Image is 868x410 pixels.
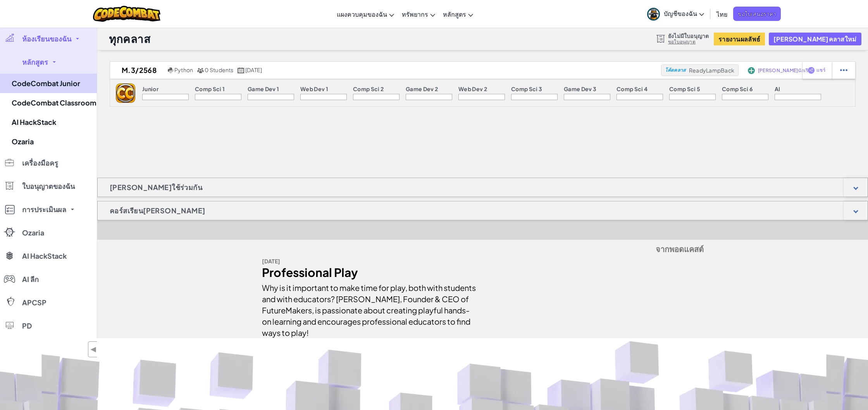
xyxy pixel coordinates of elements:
[668,39,709,45] a: ขอใบอนุญาต
[22,35,71,42] span: ห้องเรียนของฉัน
[110,64,661,76] a: m.3/2568 Python 0 Students [DATE]
[733,7,781,21] a: ขอใบเสนอราคา
[300,86,328,92] p: Web Dev 1
[668,33,709,39] span: ยังไม่มีใบอนุญาต
[22,206,66,213] span: การประเมินผล
[398,3,439,24] a: ทรัพยากร
[758,68,814,73] span: [PERSON_NAME]นักเรียน
[439,3,477,24] a: หลักสูตร
[238,67,245,73] img: calendar.svg
[22,229,44,236] span: Ozaria
[808,67,815,74] img: IconShare_Purple.svg
[689,67,734,74] span: ReadyLampBack
[722,86,753,92] p: Comp Sci 6
[769,33,861,45] button: [PERSON_NAME]คลาสใหม่
[22,159,58,166] span: เครื่องมือครู
[353,86,384,92] p: Comp Sci 2
[511,86,542,92] p: Comp Sci 3
[98,201,217,220] h1: คอร์สเรียน[PERSON_NAME]
[109,31,150,46] h1: ทุกคลาส
[406,86,438,92] p: Game Dev 2
[617,86,648,92] p: Comp Sci 4
[748,67,755,74] img: IconAddStudents.svg
[93,6,161,22] img: CodeCombat logo
[647,8,660,21] img: avatar
[22,59,48,66] span: หลักสูตร
[713,3,731,24] a: ไทย
[195,86,225,92] p: Comp Sci 1
[665,68,685,73] span: โค้ดคลาส
[714,33,765,45] button: รายงานผลลัพธ์
[443,10,466,18] span: หลักสูตร
[664,9,704,17] span: บัญชีของฉัน
[142,86,158,92] p: Junior
[840,67,847,74] img: IconStudentEllipsis.svg
[262,278,477,338] div: Why is it important to make time for play, both with students and with educators? [PERSON_NAME], ...
[168,67,174,73] img: python.png
[22,183,75,190] span: ใบอนุญาตของฉัน
[22,276,39,283] span: AI ลีก
[458,86,487,92] p: Web Dev 2
[775,86,780,92] p: AI
[816,68,825,73] span: แชร์
[333,3,398,24] a: แผงควบคุมของฉัน
[337,10,387,18] span: แผงควบคุมของฉัน
[197,67,204,73] img: MultipleUsers.png
[669,86,700,92] p: Comp Sci 5
[22,253,67,259] span: AI HackStack
[174,66,193,73] span: Python
[116,83,135,103] img: logo
[402,10,428,18] span: ทรัพยากร
[205,66,233,73] span: 0 Students
[643,2,708,26] a: บัญชีของฉัน
[98,178,214,197] h1: [PERSON_NAME]ใช้ร่วมกัน
[245,66,262,73] span: [DATE]
[262,256,477,267] div: [DATE]
[262,267,477,278] div: Professional Play
[564,86,596,92] p: Game Dev 3
[262,244,704,256] h5: จากพอดแคสต์
[248,86,279,92] p: Game Dev 1
[110,64,166,76] h2: m.3/2568
[90,344,97,355] span: ◀
[716,10,727,18] span: ไทย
